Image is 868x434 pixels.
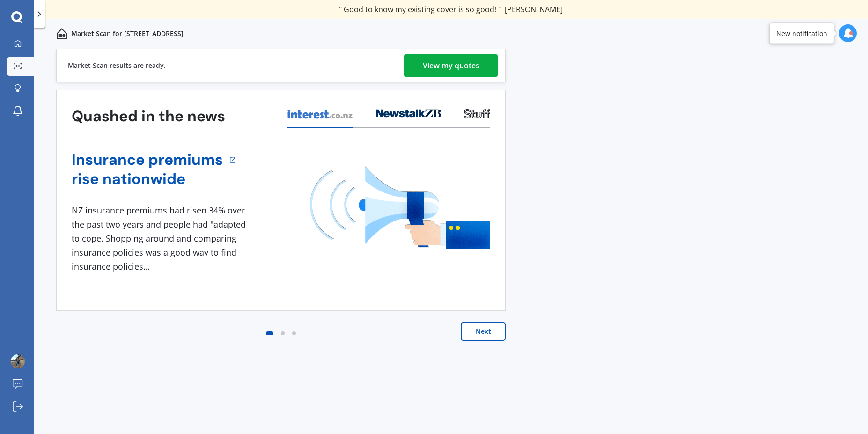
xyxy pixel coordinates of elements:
a: Insurance premiums [72,150,223,169]
img: home-and-contents.b802091223b8502ef2dd.svg [56,28,67,39]
p: Market Scan for [STREET_ADDRESS] [71,29,184,38]
div: View my quotes [423,54,479,77]
img: AOh14GgehBkoGWnT8VMKOb6BQ41TQmCGMPQ6sAIyyjnUWA=s96-c [11,354,25,368]
a: View my quotes [404,54,498,77]
div: New notification [776,29,827,38]
img: media image [310,166,490,249]
button: Next [461,322,506,341]
div: Market Scan results are ready. [68,49,166,82]
h3: Quashed in the news [72,107,225,126]
div: NZ insurance premiums had risen 34% over the past two years and people had "adapted to cope. Shop... [72,204,250,273]
a: rise nationwide [72,169,223,189]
